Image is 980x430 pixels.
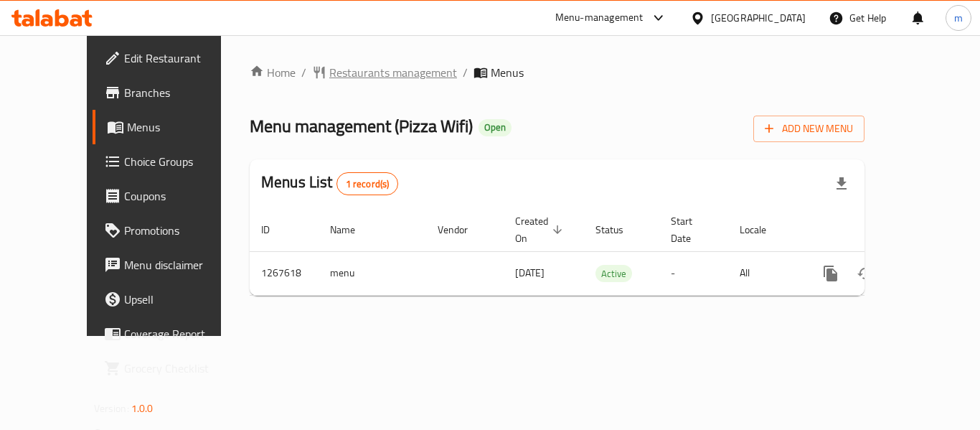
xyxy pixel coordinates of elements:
[337,177,398,191] span: 1 record(s)
[595,266,632,282] span: Active
[127,118,239,136] span: Menus
[124,187,239,205] span: Coupons
[848,256,882,291] button: Change Status
[671,212,711,247] span: Start Date
[93,179,250,213] a: Coupons
[250,251,319,295] td: 1267618
[124,153,239,170] span: Choice Groups
[124,222,239,239] span: Promotions
[93,317,250,351] a: Coverage Report
[124,360,239,377] span: Grocery Checklist
[515,263,545,282] span: [DATE]
[93,110,250,144] a: Menus
[659,251,728,295] td: -
[250,64,296,81] a: Home
[124,256,239,274] span: Menu disclaimer
[740,221,785,238] span: Locale
[491,64,524,81] span: Menus
[301,64,306,81] li: /
[595,265,632,282] div: Active
[330,221,374,238] span: Name
[250,208,963,296] table: enhanced table
[555,9,644,27] div: Menu-management
[131,399,154,418] span: 1.0.0
[124,50,239,67] span: Edit Restaurant
[319,251,426,295] td: menu
[124,84,239,101] span: Branches
[93,351,250,385] a: Grocery Checklist
[93,75,250,110] a: Branches
[824,167,859,201] div: Export file
[93,41,250,75] a: Edit Restaurant
[261,172,398,195] h2: Menus List
[312,64,457,81] a: Restaurants management
[250,64,864,81] nav: breadcrumb
[261,221,288,238] span: ID
[765,120,853,138] span: Add New Menu
[329,64,457,81] span: Restaurants management
[93,248,250,282] a: Menu disclaimer
[479,121,512,134] span: Open
[802,208,963,252] th: Actions
[954,10,963,26] span: m
[479,119,512,136] div: Open
[93,144,250,179] a: Choice Groups
[124,325,239,342] span: Coverage Report
[94,399,129,418] span: Version:
[124,291,239,308] span: Upsell
[93,282,250,317] a: Upsell
[711,10,806,26] div: [GEOGRAPHIC_DATA]
[753,116,864,142] button: Add New Menu
[595,221,642,238] span: Status
[250,110,473,142] span: Menu management ( Pizza Wifi )
[93,213,250,248] a: Promotions
[515,212,567,247] span: Created On
[728,251,802,295] td: All
[814,256,848,291] button: more
[463,64,468,81] li: /
[438,221,486,238] span: Vendor
[336,172,399,195] div: Total records count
